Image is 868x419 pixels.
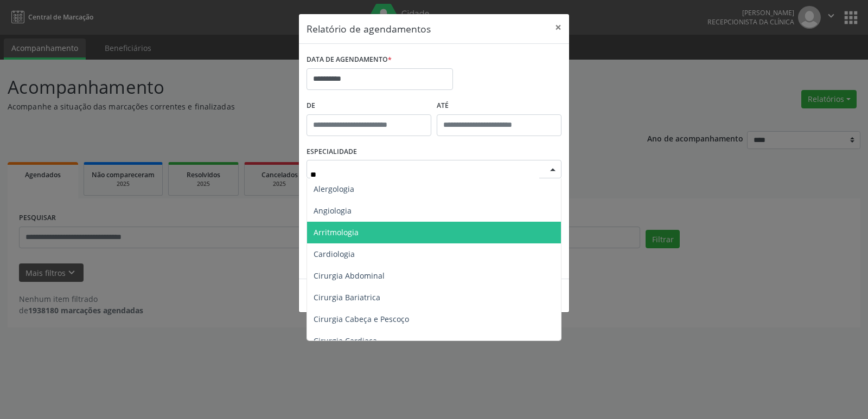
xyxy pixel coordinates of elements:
span: Angiologia [314,205,352,216]
span: Arritmologia [314,227,359,237]
span: Cardiologia [314,249,355,259]
span: Cirurgia Bariatrica [314,292,380,302]
label: De [307,98,431,114]
span: Cirurgia Abdominal [314,270,385,281]
button: Close [547,14,569,41]
label: ATÉ [437,98,561,114]
span: Cirurgia Cabeça e Pescoço [314,314,409,324]
span: Alergologia [314,184,354,194]
label: ESPECIALIDADE [307,144,357,160]
span: Cirurgia Cardiaca [314,336,377,346]
h5: Relatório de agendamentos [307,22,431,36]
label: DATA DE AGENDAMENTO [307,51,392,68]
